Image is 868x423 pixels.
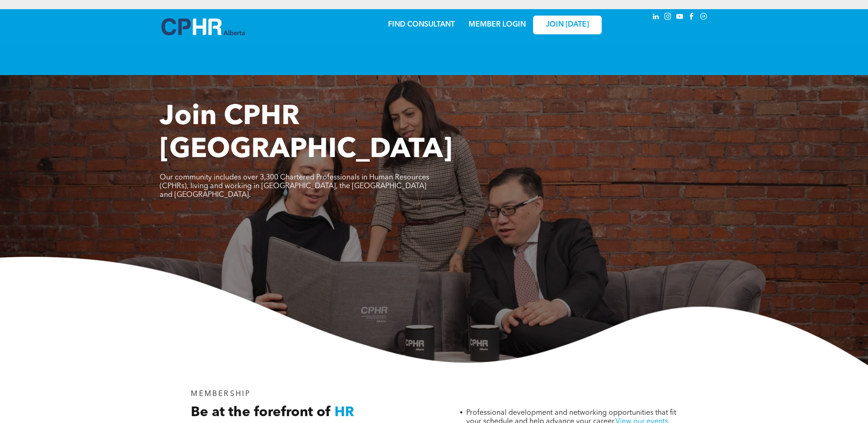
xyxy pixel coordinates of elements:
[160,174,429,199] span: Our community includes over 3,300 Chartered Professionals in Human Resources (CPHRs), living and ...
[160,103,453,164] span: Join CPHR [GEOGRAPHIC_DATA]
[469,21,526,28] a: MEMBER LOGIN
[334,406,354,419] span: HR
[675,11,685,24] a: youtube
[191,406,331,419] span: Be at the forefront of
[388,21,455,28] a: FIND CONSULTANT
[546,21,589,29] span: JOIN [DATE]
[651,11,661,24] a: linkedin
[687,11,697,24] a: facebook
[699,11,709,24] a: Social network
[663,11,673,24] a: instagram
[533,16,602,34] a: JOIN [DATE]
[162,18,245,35] img: A blue and white logo for cp alberta
[191,390,251,398] span: MEMBERSHIP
